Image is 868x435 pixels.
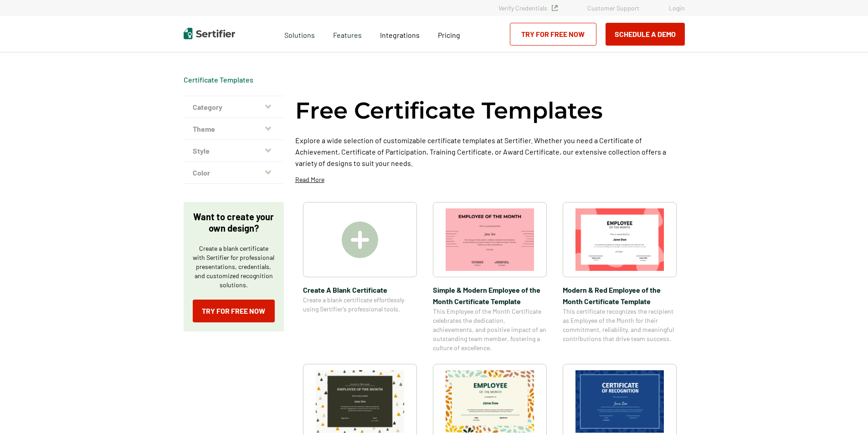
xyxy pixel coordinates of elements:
span: Create A Blank Certificate [303,284,417,295]
button: Style [184,140,284,162]
a: Customer Support [587,4,639,12]
button: Color [184,162,284,184]
a: Simple & Modern Employee of the Month Certificate TemplateSimple & Modern Employee of the Month C... [433,202,547,352]
span: Pricing [438,31,460,39]
span: This certificate recognizes the recipient as Employee of the Month for their commitment, reliabil... [563,307,677,343]
span: This Employee of the Month Certificate celebrates the dedication, achievements, and positive impa... [433,307,547,352]
span: Features [333,28,362,40]
a: Pricing [438,28,460,40]
img: Create A Blank Certificate [342,222,378,258]
a: Try for Free Now [193,300,275,322]
img: Simple and Patterned Employee of the Month Certificate Template [446,370,534,433]
img: Verified [552,5,558,11]
p: Read More [295,175,324,184]
span: Solutions [284,28,315,40]
button: Category [184,96,284,118]
button: Theme [184,118,284,140]
span: Certificate Templates [184,75,253,84]
p: Explore a wide selection of customizable certificate templates at Sertifier. Whether you need a C... [295,135,685,169]
p: Want to create your own design? [193,211,275,234]
a: Integrations [380,28,420,40]
a: Login [669,4,685,12]
a: Verify Credentials [498,4,558,12]
div: Breadcrumb [184,75,253,84]
span: Simple & Modern Employee of the Month Certificate Template [433,284,547,307]
img: Simple & Modern Employee of the Month Certificate Template [446,208,534,271]
img: Modern & Red Employee of the Month Certificate Template [575,208,664,271]
img: Sertifier | Digital Credentialing Platform [184,28,235,39]
a: Modern & Red Employee of the Month Certificate TemplateModern & Red Employee of the Month Certifi... [563,202,677,352]
img: Simple & Colorful Employee of the Month Certificate Template [316,370,404,433]
img: Modern Dark Blue Employee of the Month Certificate Template [575,370,664,433]
a: Certificate Templates [184,75,253,84]
span: Modern & Red Employee of the Month Certificate Template [563,284,677,307]
a: Try for Free Now [510,23,596,46]
span: Integrations [380,31,420,39]
p: Create a blank certificate with Sertifier for professional presentations, credentials, and custom... [193,244,275,290]
span: Create a blank certificate effortlessly using Sertifier’s professional tools. [303,295,417,314]
h1: Free Certificate Templates [295,96,603,125]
